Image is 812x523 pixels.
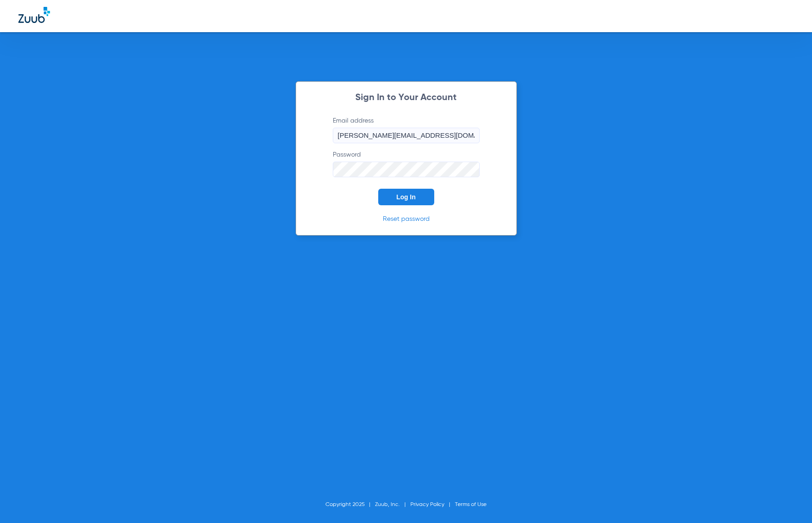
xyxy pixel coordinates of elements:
li: Zuub, Inc. [375,500,410,509]
button: Log In [378,189,434,205]
span: Log In [397,193,416,201]
a: Reset password [383,216,430,222]
a: Terms of Use [455,502,487,507]
li: Copyright 2025 [325,500,375,509]
label: Email address [333,116,480,143]
input: Password [333,162,480,177]
a: Privacy Policy [410,502,444,507]
label: Password [333,150,480,177]
img: Zuub Logo [18,7,50,23]
h2: Sign In to Your Account [319,93,493,102]
input: Email address [333,128,480,143]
